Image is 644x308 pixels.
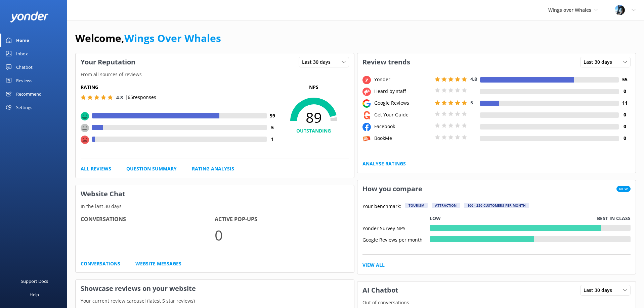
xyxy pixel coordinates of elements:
div: Get Your Guide [373,111,433,118]
p: Your current review carousel (latest 5 star reviews) [76,297,354,305]
div: Google Reviews per month [362,236,430,242]
h3: Website Chat [76,185,354,203]
div: Yonder Survey NPS [362,225,430,231]
div: Facebook [373,123,433,130]
span: Last 30 days [584,58,616,66]
p: 0 [215,224,349,246]
h3: Review trends [357,53,415,71]
a: Rating Analysis [192,165,234,172]
h4: 1 [267,136,278,143]
p: Best in class [597,215,631,222]
p: From all sources of reviews [76,71,354,78]
div: Yonder [373,76,433,83]
h4: 59 [267,112,278,119]
h4: 0 [619,111,631,118]
p: Out of conversations [357,299,636,306]
h3: AI Chatbot [357,281,403,299]
a: All Reviews [81,165,111,172]
span: 4.8 [470,76,477,82]
span: 5 [470,99,473,106]
h1: Welcome, [75,30,221,46]
span: Last 30 days [584,287,616,294]
p: In the last 30 days [76,203,354,210]
h4: 5 [267,124,278,131]
span: Wings over Whales [548,7,591,13]
img: 145-1635463833.jpg [615,5,625,15]
p: | 65 responses [125,94,156,101]
a: Wings Over Whales [124,31,221,45]
div: BookMe [373,135,433,142]
div: Recommend [16,87,42,101]
span: Last 30 days [302,58,335,66]
h4: Active Pop-ups [215,215,349,224]
a: Question Summary [126,165,177,172]
a: View All [362,261,385,269]
span: 89 [278,109,349,126]
h4: 0 [619,123,631,130]
span: 4.8 [116,94,123,101]
div: Heard by staff [373,88,433,95]
h4: Conversations [81,215,215,224]
h5: Rating [81,84,278,91]
div: Help [30,288,39,301]
div: Reviews [16,74,32,87]
p: NPS [278,84,349,91]
div: 100 - 250 customers per month [464,203,529,208]
div: Google Reviews [373,99,433,107]
h4: 0 [619,88,631,95]
a: Conversations [81,260,120,267]
div: Attraction [432,203,460,208]
h3: Showcase reviews on your website [76,280,354,297]
div: Inbox [16,47,28,60]
span: New [616,186,631,192]
div: Settings [16,101,32,114]
div: Home [16,34,29,47]
a: Analyse Ratings [362,160,406,167]
h4: 0 [619,135,631,142]
p: Your benchmark: [362,203,401,211]
div: Chatbot [16,60,33,74]
h3: How you compare [357,180,427,198]
h4: OUTSTANDING [278,127,349,135]
p: Low [430,215,441,222]
div: Tourism [405,203,428,208]
div: Support Docs [21,274,48,288]
h4: 55 [619,76,631,83]
h4: 11 [619,99,631,107]
img: yonder-white-logo.png [10,11,49,22]
h3: Your Reputation [76,53,140,71]
a: Website Messages [135,260,181,267]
